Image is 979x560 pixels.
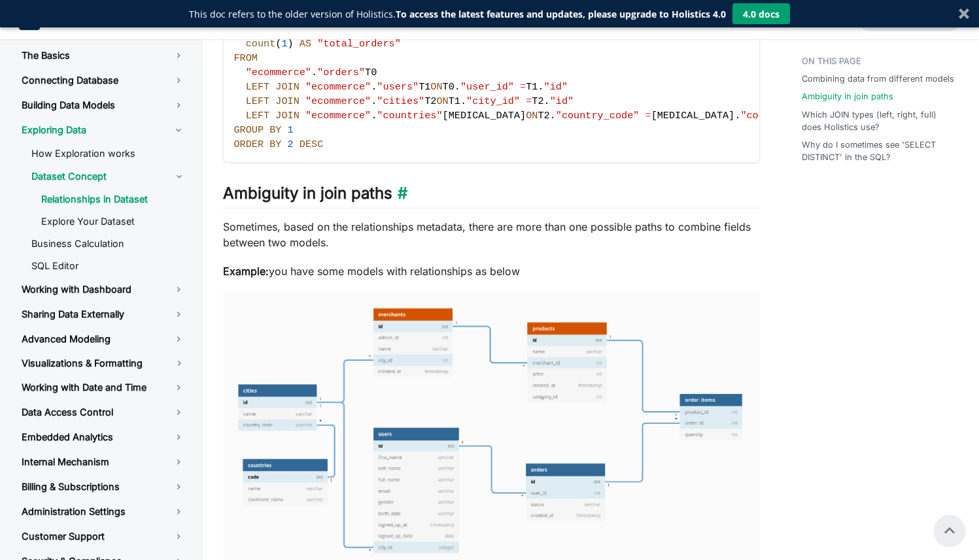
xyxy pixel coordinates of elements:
[11,525,196,548] a: Customer Support
[11,119,196,141] a: Exploring Data
[11,328,196,350] a: Advanced Modeling
[802,90,893,103] a: Ambiguity in join paths
[11,44,196,67] a: The Basics
[424,95,436,107] span: T2
[311,67,317,78] span: .
[21,144,196,163] a: How Exploration works
[223,219,760,250] p: Sometimes, based on the relationships metadata, there are more than one possible paths to combine...
[269,139,281,150] span: BY
[6,39,202,560] nav: Docs sidebar
[234,139,264,150] span: ORDER
[538,81,543,93] span: .
[31,189,196,209] a: Relationships in Dataset
[419,81,430,93] span: T1
[11,401,196,423] a: Data Access Control
[275,81,299,93] span: JOIN
[365,67,377,78] span: T0
[11,501,196,523] a: Administration Settings
[281,38,287,50] span: 1
[377,81,419,93] span: "users"
[11,69,196,91] a: Connecting Database
[317,67,365,78] span: "orders"
[544,81,568,93] span: "id"
[377,110,442,122] span: "countries"
[443,81,455,93] span: T0
[246,95,269,107] span: LEFT
[288,38,294,50] span: )
[455,81,460,93] span: .
[288,139,294,150] span: 2
[396,8,726,20] strong: To access the latest features and updates, please upgrade to Holistics 4.0
[526,110,538,122] span: ON
[11,476,196,498] a: Billing & Subscriptions
[11,278,196,301] a: Working with Dashboard
[300,38,311,50] span: AS
[550,95,574,107] span: "id"
[392,184,407,203] a: Direct link to Ambiguity in join paths
[802,108,958,133] a: Which JOIN types (left, right, full) does Holistics use?
[734,110,740,122] span: .
[269,124,281,136] span: BY
[11,94,196,116] a: Building Data Models
[544,95,550,107] span: .
[288,124,294,136] span: 1
[526,81,538,93] span: T1
[11,353,163,374] a: Visualizations & Formatting
[246,110,269,122] span: LEFT
[443,110,526,122] span: [MEDICAL_DATA]
[234,52,258,64] span: FROM
[11,376,196,399] a: Working with Date and Time
[189,7,726,21] div: This doc refers to the older version of Holistics.To access the latest features and updates, plea...
[275,38,281,50] span: (
[275,110,299,122] span: JOIN
[430,81,442,93] span: ON
[377,95,424,107] span: "cities"
[21,166,163,187] a: Dataset Concept
[556,110,640,122] span: "country_code"
[651,110,735,122] span: [MEDICAL_DATA]
[460,95,466,107] span: .
[466,95,520,107] span: "city_id"
[11,426,196,448] a: Embedded Analytics
[246,38,276,50] span: count
[550,110,556,122] span: .
[532,95,543,107] span: T2
[802,139,958,163] a: Why do I sometimes see 'SELECT DISTINCT' in the SQL?
[371,81,377,93] span: .
[645,110,651,122] span: =
[305,110,371,122] span: "ecommerce"
[371,110,377,122] span: .
[538,110,549,122] span: T2
[246,81,269,93] span: LEFT
[520,81,526,93] span: =
[21,256,196,276] a: SQL Editor
[19,9,143,30] a: HolisticsHolistics Docs (3.0)
[732,3,790,24] button: 4.0 docs
[189,7,726,21] p: This doc refers to the older version of Holistics.
[163,166,196,187] button: Toggle the collapsible sidebar category 'Dataset Concept'
[223,263,760,279] p: you have some models with relationships as below
[449,95,460,107] span: T1
[234,124,264,136] span: GROUP
[21,234,196,254] a: Business Calculation
[802,73,954,85] a: Combining data from different models
[305,81,371,93] span: "ecommerce"
[223,184,760,208] h2: Ambiguity in join paths
[275,95,299,107] span: JOIN
[371,95,377,107] span: .
[934,515,965,546] button: Scroll back to top
[300,139,323,150] span: DESC
[460,81,514,93] span: "user_id"
[11,303,196,325] a: Sharing Data Externally
[223,265,269,278] strong: Example:
[526,95,532,107] span: =
[317,38,401,50] span: "total_orders"
[11,451,196,473] a: Internal Mechanism
[740,110,776,122] span: "code"
[163,353,196,374] button: Toggle the collapsible sidebar category 'Visualizations & Formatting'
[436,95,448,107] span: ON
[31,212,196,231] a: Explore Your Dataset
[305,95,371,107] span: "ecommerce"
[246,67,311,78] span: "ecommerce"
